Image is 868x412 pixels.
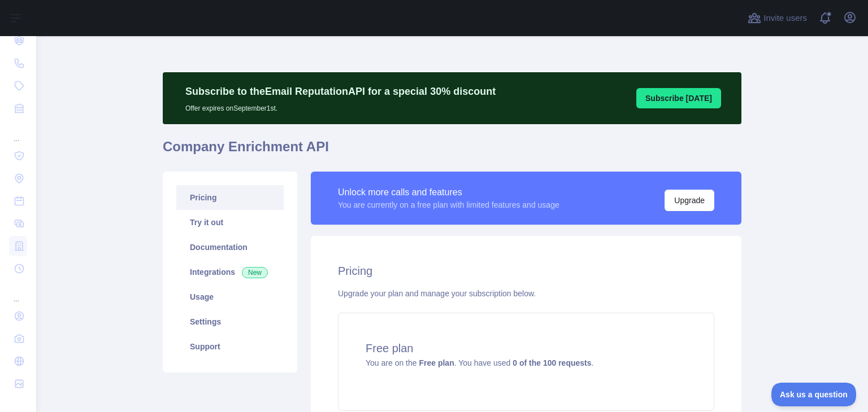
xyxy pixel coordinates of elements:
[745,9,809,27] button: Invite users
[176,260,284,284] a: Integrations New
[338,263,714,279] h2: Pricing
[185,99,496,113] p: Offer expires on September 1st.
[636,88,721,108] button: Subscribe [DATE]
[9,121,27,143] div: ...
[338,199,559,211] div: You are currently on a free plan with limited features and usage
[176,334,284,359] a: Support
[366,358,593,367] span: You are on the . You have used .
[419,358,454,367] strong: Free plan
[665,190,714,211] button: Upgrade
[513,358,591,367] strong: 0 of the 100 requests
[176,235,284,260] a: Documentation
[242,267,268,278] span: New
[338,288,714,299] div: Upgrade your plan and manage your subscription below.
[163,138,741,165] h1: Company Enrichment API
[176,284,284,309] a: Usage
[338,186,559,199] div: Unlock more calls and features
[176,185,284,210] a: Pricing
[763,12,807,25] span: Invite users
[176,309,284,334] a: Settings
[185,84,496,99] p: Subscribe to the Email Reputation API for a special 30 % discount
[176,210,284,235] a: Try it out
[9,281,27,304] div: ...
[771,383,857,406] iframe: Toggle Customer Support
[366,340,687,356] h4: Free plan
